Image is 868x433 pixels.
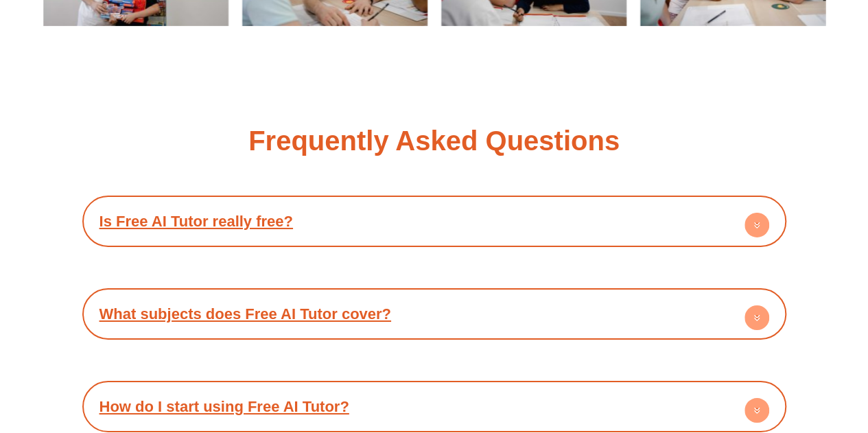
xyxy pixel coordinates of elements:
div: What subjects does Free AI Tutor cover? [89,295,779,333]
a: How do I start using Free AI Tutor? [99,398,349,415]
div: How do I start using Free AI Tutor? [89,388,779,425]
div: Is Free AI Tutor really free? [89,202,779,240]
a: What subjects does Free AI Tutor cover? [99,305,391,323]
a: Is Free AI Tutor really free? [99,213,293,230]
h2: Frequently Asked Questions [248,127,620,154]
iframe: Chat Widget [640,278,868,433]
